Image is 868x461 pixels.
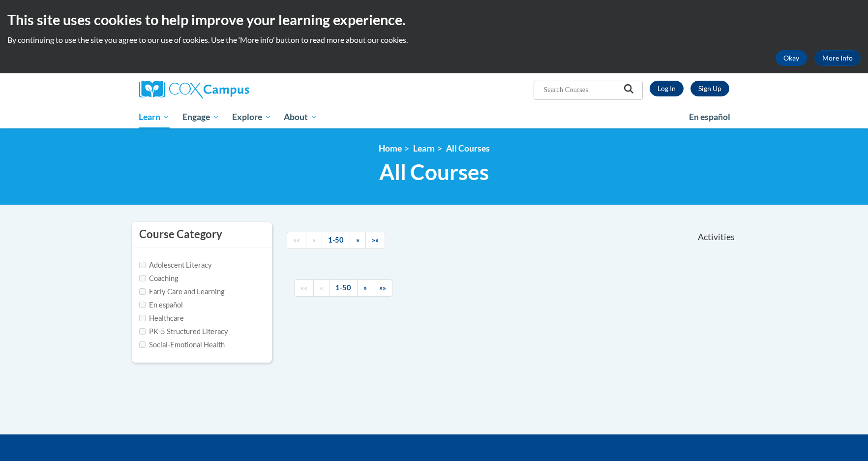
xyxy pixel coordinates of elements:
a: 1-50 [329,279,358,297]
label: Healthcare [139,313,184,324]
a: Learn [413,143,435,154]
a: End [365,232,385,249]
span: « [312,236,316,244]
a: End [373,279,392,297]
label: Early Care and Learning [139,286,224,297]
input: Checkbox for Options [139,262,146,268]
div: Main menu [124,106,744,128]
input: Checkbox for Options [139,302,146,308]
a: Next [357,279,373,297]
h2: This site uses cookies to help improve your learning experience. [7,10,861,30]
label: Social-Emotional Health [139,339,225,350]
span: All Courses [379,159,489,185]
a: Explore [226,106,278,128]
label: Coaching [139,273,178,284]
a: Learn [133,106,177,128]
span: « [320,283,323,292]
span: Learn [139,111,170,123]
a: More Info [814,50,861,66]
span: » [363,283,367,292]
a: Home [379,143,402,154]
label: En español [139,300,183,310]
a: Engage [176,106,226,128]
a: All Courses [446,143,490,154]
label: Adolescent Literacy [139,260,212,271]
span: Engage [182,111,219,123]
span: » [356,236,359,244]
input: Checkbox for Options [139,341,146,348]
span: «« [293,236,300,244]
span: About [284,111,317,123]
span: Activities [698,232,735,243]
span: »» [379,283,386,292]
p: By continuing to use the site you agree to our use of cookies. Use the ‘More info’ button to read... [7,34,861,45]
a: Previous [313,279,329,297]
a: 1-50 [322,232,350,249]
button: Okay [776,50,807,66]
a: Begining [294,279,314,297]
button: Search [621,84,636,96]
input: Checkbox for Options [139,328,146,335]
a: En español [683,107,737,127]
input: Checkbox for Options [139,288,146,295]
a: Log In [650,81,684,96]
input: Search Courses [542,84,621,95]
label: PK-5 Structured Literacy [139,326,228,337]
input: Checkbox for Options [139,275,146,281]
a: About [277,106,324,128]
a: Register [690,81,729,96]
span: En español [689,112,730,122]
input: Checkbox for Options [139,315,146,321]
a: Begining [287,232,306,249]
a: Next [350,232,366,249]
span: Explore [232,111,271,123]
span: «« [300,283,307,292]
span: »» [372,236,379,244]
a: Previous [306,232,322,249]
img: Cox Campus [139,81,249,98]
h3: Course Category [139,227,222,242]
a: Cox Campus [139,81,326,98]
